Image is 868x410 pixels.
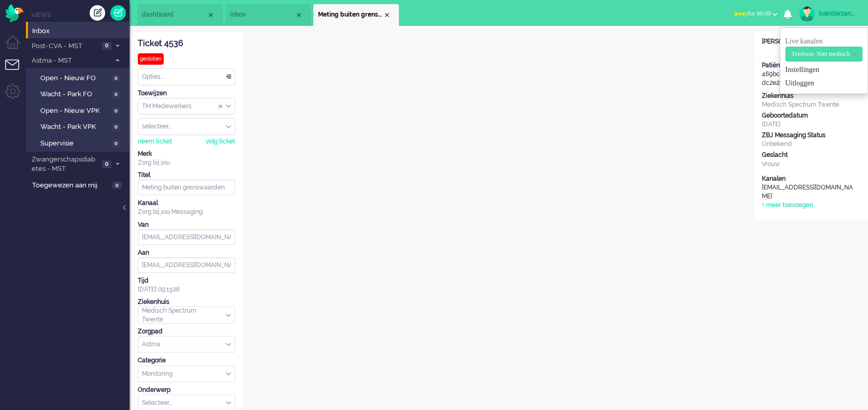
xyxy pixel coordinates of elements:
[785,47,862,62] button: Telefoon: Niet medisch
[225,4,311,26] li: View
[40,106,109,116] span: Open - Nieuw VPK
[785,78,862,89] a: Uitloggen
[102,160,111,168] span: 0
[138,298,235,306] div: Ziekenhuis
[734,10,771,17] span: for 00:00
[40,122,109,132] span: Wacht - Park VPK
[785,37,862,57] span: Live kanalen
[5,60,28,83] li: Tickets menu
[785,65,862,75] a: Instellingen
[5,7,23,14] a: Omnidesk
[90,5,105,21] div: Creëer ticket
[4,4,490,22] body: Rich Text Area. Press ALT-0 for help.
[762,183,855,201] div: [EMAIL_ADDRESS][DOMAIN_NAME]
[138,171,235,180] div: Titel
[138,356,235,365] div: Categorie
[318,10,383,19] span: Meting buiten grenswaarden
[30,56,110,66] span: Astma - MST
[762,160,860,169] div: Vrouw
[142,10,207,19] span: dashboard
[313,4,399,26] li: 4536
[30,155,99,174] span: Zwangerschapsdiabetes - MST
[30,25,129,36] a: Inbox
[138,137,172,146] div: neem ticket
[762,92,860,100] div: Ziekenhuis
[762,151,860,159] div: Geslacht
[754,61,868,87] div: 469bc4cd-03a3-f605-a5be-1e35fdc2e21b
[206,137,235,146] div: volg ticket
[819,8,858,19] div: tvanderzanden
[30,179,129,191] a: Toegewezen aan mij 0
[40,139,109,149] span: Supervisie
[762,140,860,149] div: Onbekend
[230,10,295,19] span: Inbox
[754,37,868,46] div: [PERSON_NAME]
[102,42,111,50] span: 0
[138,150,235,158] div: Merk
[728,6,784,21] button: awayfor 00:00
[138,208,235,216] div: Zorg bij jou Messaging
[30,137,128,149] a: Supervisie 0
[30,41,99,51] span: Post-CVA - MST
[138,386,235,394] div: Onderwerp
[138,248,235,257] div: Aan
[111,107,121,115] span: 0
[30,121,128,132] a: Wacht - Park VPK 0
[138,98,235,115] div: Assign Group
[138,327,235,336] div: Zorgpad
[5,4,23,22] img: flow_omnibird.svg
[762,174,860,183] div: Kanalen
[383,11,391,19] div: Close tab
[762,201,813,210] div: + meer toevoegen
[137,4,223,26] li: Dashboard
[5,35,28,58] li: Dashboard menu
[32,181,109,191] span: Toegewezen aan mij
[138,276,235,285] div: Tijd
[5,84,28,107] li: Admin menu
[111,123,121,131] span: 0
[734,10,748,17] span: away
[295,11,303,19] div: Close tab
[110,5,126,21] a: Quick Ticket
[791,50,849,57] span: Telefoon: Niet medisch
[762,120,860,129] div: [DATE]
[40,90,109,99] span: Wacht - Park FO
[32,26,129,36] span: Inbox
[112,182,122,189] span: 0
[30,88,128,99] a: Wacht - Park FO 0
[762,61,860,70] div: PatiëntId
[138,118,235,135] div: Assign User
[111,91,121,98] span: 0
[111,75,121,82] span: 0
[30,72,128,83] a: Open - Nieuw FO 0
[207,11,215,19] div: Close tab
[762,111,860,120] div: Geboortedatum
[30,105,128,116] a: Open - Nieuw VPK 0
[138,38,235,50] div: Ticket 4536
[138,53,164,65] div: gesloten
[40,74,109,83] span: Open - Nieuw FO
[138,276,235,294] div: [DATE] 09:13:26
[138,158,235,167] div: Zorg bij jou
[138,221,235,229] div: Van
[111,140,121,148] span: 0
[31,10,129,19] li: Views
[138,89,235,98] div: Toewijzen
[138,199,235,208] div: Kanaal
[762,131,860,140] div: ZBJ Messaging Status
[762,100,860,109] div: Medisch Spectrum Twente
[799,6,815,22] img: avatar
[797,6,858,22] a: tvanderzanden
[728,3,784,26] li: awayfor 00:00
